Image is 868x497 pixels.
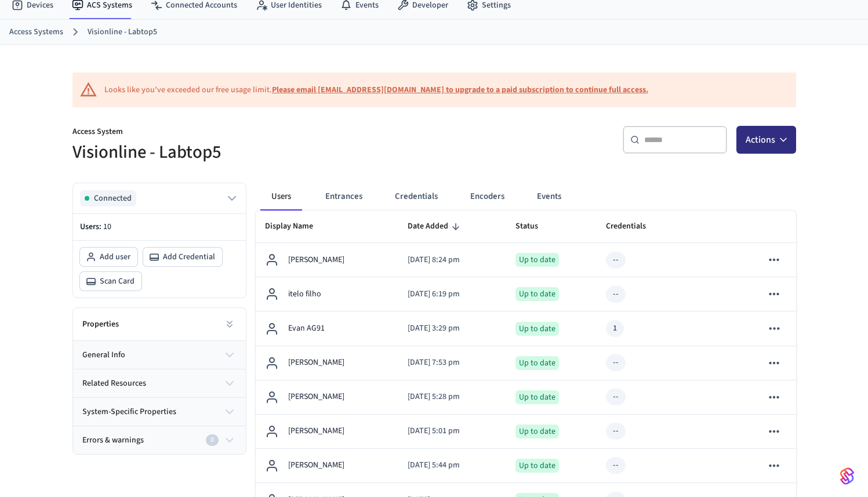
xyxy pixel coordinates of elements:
button: Scan Card [80,272,141,291]
span: Add user [100,251,130,263]
p: [DATE] 5:28 pm [408,391,497,403]
div: -- [613,254,619,266]
p: Evan AG91 [288,322,325,335]
div: Up to date [515,459,559,473]
button: Add user [80,248,137,266]
div: Up to date [515,253,559,267]
p: [PERSON_NAME] [288,459,344,471]
p: [DATE] 6:19 pm [408,288,497,300]
div: Looks like you've exceeded our free usage limit. [104,84,648,96]
p: Access System [72,126,427,140]
p: [DATE] 7:53 pm [408,357,497,369]
p: [DATE] 5:44 pm [408,459,497,471]
span: Connected [94,193,132,204]
p: [DATE] 3:29 pm [408,322,497,335]
button: related resources [73,369,246,397]
p: [PERSON_NAME] [288,254,344,266]
img: SeamLogoGradient.69752ec5.svg [840,467,854,485]
p: itelo filho [288,288,321,300]
a: Access Systems [9,26,63,38]
div: Up to date [515,287,559,301]
span: related resources [82,378,146,390]
div: -- [613,391,619,403]
button: Encoders [461,183,514,211]
h2: Properties [82,318,119,330]
div: Up to date [515,356,559,370]
p: [DATE] 5:01 pm [408,425,497,437]
span: Display Name [265,217,328,235]
button: Actions [736,126,796,154]
h5: Visionline - Labtop5 [72,140,427,164]
span: system-specific properties [82,406,176,418]
button: Events [528,183,571,211]
span: Errors & warnings [82,434,144,447]
div: -- [613,459,619,471]
button: Add Credential [143,248,222,266]
span: general info [82,349,125,361]
span: Date Added [408,217,463,235]
a: Please email [EMAIL_ADDRESS][DOMAIN_NAME] to upgrade to a paid subscription to continue full access. [272,84,648,96]
span: Credentials [606,217,661,235]
button: system-specific properties [73,398,246,426]
div: Up to date [515,390,559,404]
div: Up to date [515,322,559,336]
span: 10 [103,221,111,233]
span: Scan Card [100,275,135,287]
button: Users [260,183,302,211]
span: Status [515,217,553,235]
div: 0 [206,434,219,446]
button: Entrances [316,183,372,211]
div: -- [613,357,619,369]
p: [PERSON_NAME] [288,425,344,437]
div: Up to date [515,425,559,438]
div: 1 [613,322,617,335]
div: -- [613,288,619,300]
a: Visionline - Labtop5 [88,26,157,38]
button: Connected [80,190,239,206]
p: [DATE] 8:24 pm [408,254,497,266]
p: [PERSON_NAME] [288,391,344,403]
button: Errors & warnings0 [73,426,246,454]
button: Credentials [386,183,447,211]
p: Users: [80,221,239,233]
div: -- [613,425,619,437]
span: Add Credential [163,251,215,263]
p: [PERSON_NAME] [288,357,344,369]
button: general info [73,341,246,369]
